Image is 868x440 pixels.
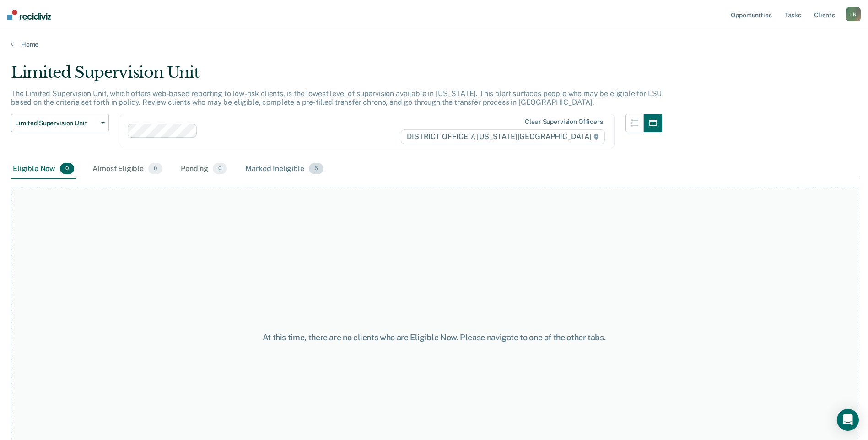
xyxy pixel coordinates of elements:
div: Marked Ineligible5 [243,159,325,179]
div: Limited Supervision Unit [11,63,662,89]
button: LN [846,7,861,21]
div: Eligible Now0 [11,159,76,179]
a: Home [11,40,857,48]
button: Limited Supervision Unit [11,114,109,132]
span: 0 [60,163,74,175]
div: Almost Eligible0 [91,159,164,179]
div: Pending0 [179,159,229,179]
img: Recidiviz [7,10,51,20]
span: 0 [148,163,162,175]
div: At this time, there are no clients who are Eligible Now. Please navigate to one of the other tabs. [223,333,646,343]
span: Limited Supervision Unit [15,119,97,127]
div: Clear supervision officers [525,118,603,126]
span: 5 [309,163,323,175]
span: 0 [213,163,227,175]
div: Open Intercom Messenger [837,409,859,431]
p: The Limited Supervision Unit, which offers web-based reporting to low-risk clients, is the lowest... [11,89,662,107]
div: L N [846,7,861,21]
span: DISTRICT OFFICE 7, [US_STATE][GEOGRAPHIC_DATA] [401,129,604,144]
